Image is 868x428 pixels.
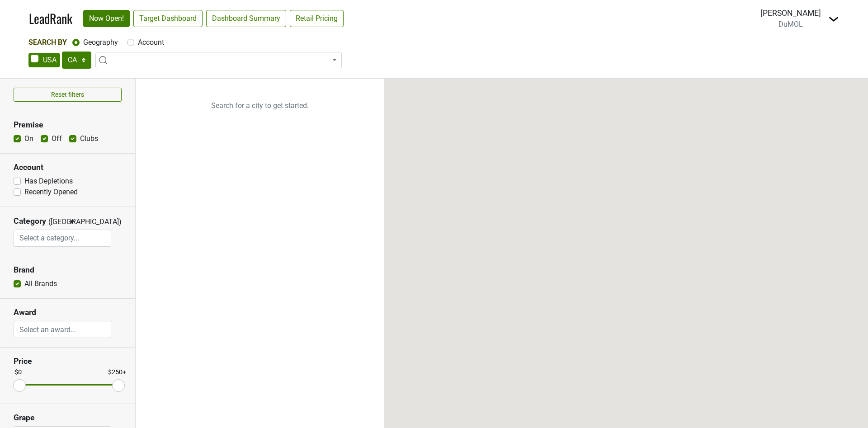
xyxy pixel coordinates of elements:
a: LeadRank [29,9,72,28]
input: Select an award... [14,321,111,338]
label: Recently Opened [24,187,78,198]
button: Reset filters [14,88,122,102]
a: Dashboard Summary [206,10,286,27]
label: Account [138,37,164,48]
label: On [24,133,33,144]
span: Search By [28,38,67,47]
h3: Premise [14,120,122,130]
label: Clubs [80,133,98,144]
label: Geography [83,37,118,48]
div: $250+ [108,368,126,378]
h3: Award [14,308,122,317]
div: [PERSON_NAME] [760,7,821,19]
label: Off [52,133,62,144]
span: ([GEOGRAPHIC_DATA]) [48,216,66,230]
p: Search for a city to get started. [136,79,384,133]
h3: Brand [14,265,122,275]
a: Target Dashboard [133,10,203,27]
h3: Price [14,357,122,366]
a: Retail Pricing [290,10,344,27]
img: Dropdown Menu [828,14,839,24]
h3: Category [14,216,46,226]
a: Now Open! [83,10,130,27]
input: Select a category... [14,230,111,247]
span: DuMOL [778,20,803,28]
h3: Account [14,163,122,172]
h3: Grape [14,413,122,423]
div: $0 [14,368,22,378]
span: ▼ [69,218,75,226]
label: All Brands [24,278,57,289]
label: Has Depletions [24,176,73,187]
